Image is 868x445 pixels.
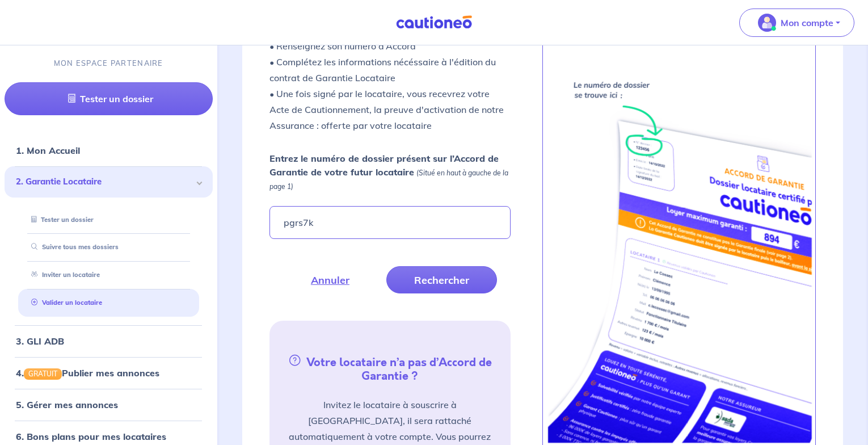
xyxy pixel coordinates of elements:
[274,352,507,383] h5: Votre locataire n’a pas d’Accord de Garantie ?
[16,176,193,189] span: 2. Garantie Locataire
[27,299,102,307] a: Valider un locataire
[283,266,377,293] button: Annuler
[5,330,213,352] div: 3. GLI ADB
[16,145,80,157] a: 1. Mon Accueil
[5,393,213,416] div: 5. Gérer mes annonces
[5,167,213,198] div: 2. Garantie Locataire
[27,271,100,279] a: Inviter un locataire
[16,399,118,410] a: 5. Gérer mes annonces
[739,9,854,37] button: illu_account_valid_menu.svgMon compte
[5,83,213,116] a: Tester un dossier
[54,58,163,69] p: MON ESPACE PARTENAIRE
[546,66,812,443] img: certificate-new.png
[391,15,477,30] img: Cautioneo
[781,16,833,30] p: Mon compte
[18,211,199,229] div: Tester un dossier
[758,14,776,32] img: illu_account_valid_menu.svg
[5,140,213,162] div: 1. Mon Accueil
[27,216,94,224] a: Tester un dossier
[16,335,64,347] a: 3. GLI ADB
[16,367,159,379] a: 4.GRATUITPublier mes annonces
[18,293,199,312] div: Valider un locataire
[18,238,199,257] div: Suivre tous mes dossiers
[27,244,119,251] a: Suivre tous mes dossiers
[5,362,213,384] div: 4.GRATUITPublier mes annonces
[18,266,199,285] div: Inviter un locataire
[386,266,497,293] button: Rechercher
[269,206,511,239] input: Ex : 453678
[269,169,508,191] em: (Situé en haut à gauche de la page 1)
[269,153,499,178] strong: Entrez le numéro de dossier présent sur l’Accord de Garantie de votre futur locataire
[16,431,166,442] a: 6. Bons plans pour mes locataires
